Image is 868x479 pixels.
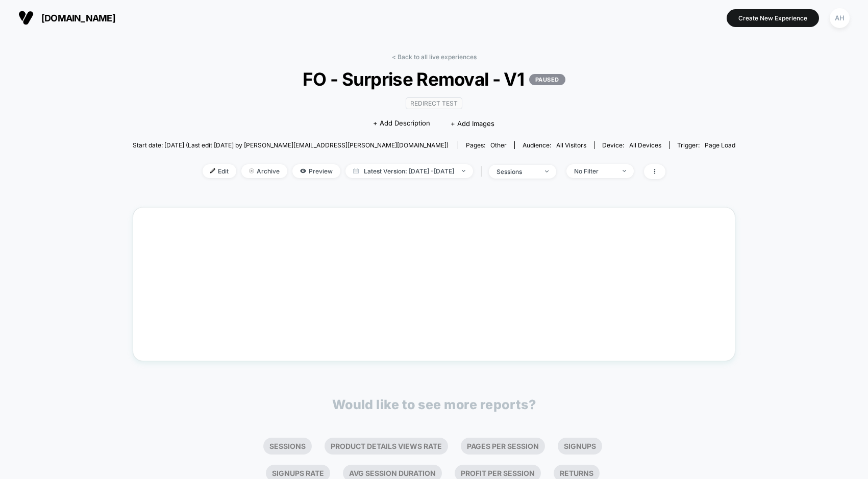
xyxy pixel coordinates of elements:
li: Sessions [263,438,312,455]
span: FO - Surprise Removal - V1 [163,68,705,90]
div: AH [830,8,850,28]
img: end [249,168,254,173]
li: Signups [558,438,602,455]
div: No Filter [574,167,615,175]
li: Product Details Views Rate [325,438,448,455]
button: AH [827,8,853,29]
li: Pages Per Session [461,438,545,455]
span: Page Load [705,141,735,149]
div: Audience: [523,141,586,149]
div: Trigger: [677,141,735,149]
span: + Add Description [373,118,430,129]
div: Pages: [466,141,507,149]
span: Start date: [DATE] (Last edit [DATE] by [PERSON_NAME][EMAIL_ADDRESS][PERSON_NAME][DOMAIN_NAME]) [133,141,449,149]
span: | [478,164,489,179]
span: Redirect Test [406,97,462,109]
span: Device: [594,141,669,149]
img: edit [210,168,215,173]
img: end [545,170,549,172]
span: All Visitors [556,141,586,149]
span: Archive [241,164,287,178]
span: + Add Images [451,119,494,128]
img: calendar [353,168,359,173]
p: PAUSED [529,74,565,85]
a: < Back to all live experiences [392,53,477,61]
div: sessions [497,168,537,175]
span: Latest Version: [DATE] - [DATE] [345,164,473,178]
button: Create New Experience [727,9,819,27]
img: Visually logo [18,10,34,26]
p: Would like to see more reports? [332,397,536,412]
span: Preview [292,164,340,178]
img: end [623,170,626,172]
img: end [462,170,465,172]
span: [DOMAIN_NAME] [41,13,115,23]
span: Edit [203,164,236,178]
span: all devices [629,141,661,149]
span: other [490,141,507,149]
button: [DOMAIN_NAME] [15,10,118,26]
